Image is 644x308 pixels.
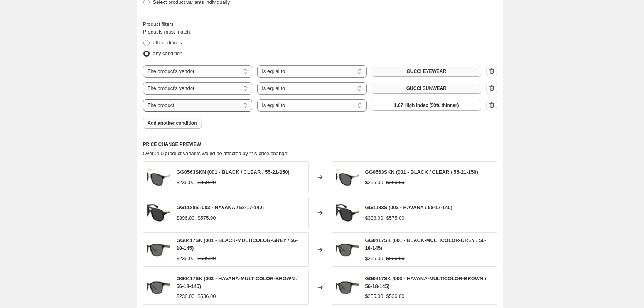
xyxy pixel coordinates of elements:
strike: $360.00 [198,179,216,186]
strike: $360.00 [386,179,405,186]
button: GUCCI EYEWEAR [372,66,481,77]
img: unnamed_75e77358-f0e9-4819-9381-3359c47b63cd_80x.jpg [147,238,170,261]
span: GG1188S (003 - HAVANA / 58-17-140) [365,205,453,210]
strike: $536.00 [386,255,405,262]
strike: $575.00 [198,214,216,222]
button: 1.67 High Index (50% thinner) [372,100,481,111]
span: GG0563SKN (001 - BLACK / CLEAR / 55-21-150) [365,169,478,175]
span: Over 250 product variants would be affected by this price change: [143,151,289,156]
img: unnamed_75e77358-f0e9-4819-9381-3359c47b63cd_80x.jpg [336,238,359,261]
img: AQfmAUa9MbJNXosbVXeNK9sZ_J8BbA2lK3b3b2DCiq3SecRbsVbIfAH5ePZBZi-hzFqY3dBLerSwoexkgqNygAcnwyU_80x.png [336,201,359,224]
div: $255.00 [365,255,383,262]
strike: $536.00 [386,293,405,300]
span: GG0417SK (003 - HAVANA-MULTICOLOR-BROWN / 56-18-145) [365,276,486,289]
span: GG0417SK (003 - HAVANA-MULTICOLOR-BROWN / 56-18-145) [177,276,298,289]
div: $236.00 [177,255,195,262]
span: Products must match: [143,29,192,35]
span: GUCCI EYEWEAR [406,68,446,74]
span: GG0417SK (001 - BLACK-MULTICOLOR-GREY / 56-18-145) [365,237,486,251]
div: $338.00 [365,214,383,222]
div: $255.00 [365,293,383,300]
span: GG0417SK (001 - BLACK-MULTICOLOR-GREY / 56-18-145) [177,237,298,251]
span: GUCCI SUNWEAR [406,85,447,91]
span: any condition [153,51,183,56]
img: GG0563SKN-001_80x.png [147,166,170,189]
strike: $575.00 [386,214,405,222]
img: AQfmAUa9MbJNXosbVXeNK9sZ_J8BbA2lK3b3b2DCiq3SecRbsVbIfAH5ePZBZi-hzFqY3dBLerSwoexkgqNygAcnwyU_80x.png [147,201,170,224]
strike: $536.00 [198,293,216,300]
div: $396.00 [177,214,195,222]
div: $236.00 [177,293,195,300]
span: all conditions [153,40,182,46]
div: $236.00 [177,179,195,186]
strike: $536.00 [198,255,216,262]
div: $255.00 [365,179,383,186]
button: Add another condition [143,118,202,129]
span: Add another condition [148,120,197,126]
span: GG1188S (003 - HAVANA / 58-17-140) [177,205,264,210]
img: GG0563SKN-001_80x.png [336,166,359,189]
span: 1.67 High Index (50% thinner) [394,102,459,108]
div: Product filters [143,20,497,28]
h6: PRICE CHANGE PREVIEW [143,141,497,147]
span: GG0563SKN (001 - BLACK / CLEAR / 55-21-150) [177,169,290,175]
img: unnamed_75e77358-f0e9-4819-9381-3359c47b63cd_80x.jpg [147,276,170,299]
img: unnamed_75e77358-f0e9-4819-9381-3359c47b63cd_80x.jpg [336,276,359,299]
button: GUCCI SUNWEAR [372,83,481,94]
